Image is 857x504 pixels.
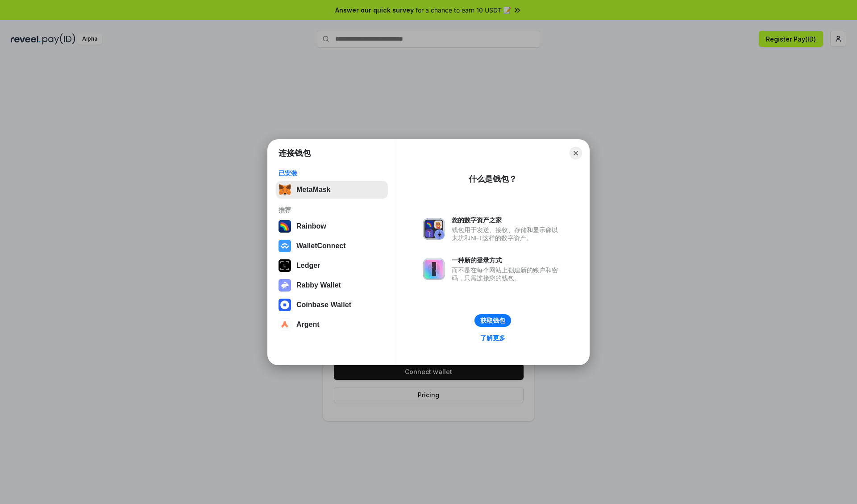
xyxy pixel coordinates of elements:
[296,281,341,289] div: Rabby Wallet
[452,266,562,282] div: 而不是在每个网站上创建新的账户和密码，只需连接您的钱包。
[296,242,346,250] div: WalletConnect
[279,299,291,311] img: svg+xml,%3Csvg%20width%3D%2228%22%20height%3D%2228%22%20viewBox%3D%220%200%2028%2028%22%20fill%3D...
[474,314,511,327] button: 获取钱包
[452,256,562,264] div: 一种新的登录方式
[570,147,582,159] button: Close
[469,174,517,184] div: 什么是钱包？
[296,301,351,309] div: Coinbase Wallet
[452,216,562,224] div: 您的数字资产之家
[296,222,326,230] div: Rainbow
[279,240,291,252] img: svg+xml,%3Csvg%20width%3D%2228%22%20height%3D%2228%22%20viewBox%3D%220%200%2028%2028%22%20fill%3D...
[279,183,291,196] img: svg+xml,%3Csvg%20fill%3D%22none%22%20height%3D%2233%22%20viewBox%3D%220%200%2035%2033%22%20width%...
[296,321,320,329] div: Argent
[276,217,388,235] button: Rainbow
[276,316,388,333] button: Argent
[480,334,505,342] div: 了解更多
[296,262,320,270] div: Ledger
[276,181,388,199] button: MetaMask
[423,218,445,240] img: svg+xml,%3Csvg%20xmlns%3D%22http%3A%2F%2Fwww.w3.org%2F2000%2Fsvg%22%20fill%3D%22none%22%20viewBox...
[279,259,291,272] img: svg+xml,%3Csvg%20xmlns%3D%22http%3A%2F%2Fwww.w3.org%2F2000%2Fsvg%22%20width%3D%2228%22%20height%3...
[279,318,291,331] img: svg+xml,%3Csvg%20width%3D%2228%22%20height%3D%2228%22%20viewBox%3D%220%200%2028%2028%22%20fill%3D...
[276,237,388,255] button: WalletConnect
[423,258,445,280] img: svg+xml,%3Csvg%20xmlns%3D%22http%3A%2F%2Fwww.w3.org%2F2000%2Fsvg%22%20fill%3D%22none%22%20viewBox...
[452,226,562,242] div: 钱包用于发送、接收、存储和显示像以太坊和NFT这样的数字资产。
[276,276,388,294] button: Rabby Wallet
[276,296,388,314] button: Coinbase Wallet
[279,169,385,177] div: 已安装
[279,279,291,292] img: svg+xml,%3Csvg%20xmlns%3D%22http%3A%2F%2Fwww.w3.org%2F2000%2Fsvg%22%20fill%3D%22none%22%20viewBox...
[296,186,330,194] div: MetaMask
[279,220,291,233] img: svg+xml,%3Csvg%20width%3D%22120%22%20height%3D%22120%22%20viewBox%3D%220%200%20120%20120%22%20fil...
[480,317,505,325] div: 获取钱包
[279,148,311,158] h1: 连接钱包
[279,206,385,214] div: 推荐
[276,257,388,275] button: Ledger
[475,332,511,344] a: 了解更多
